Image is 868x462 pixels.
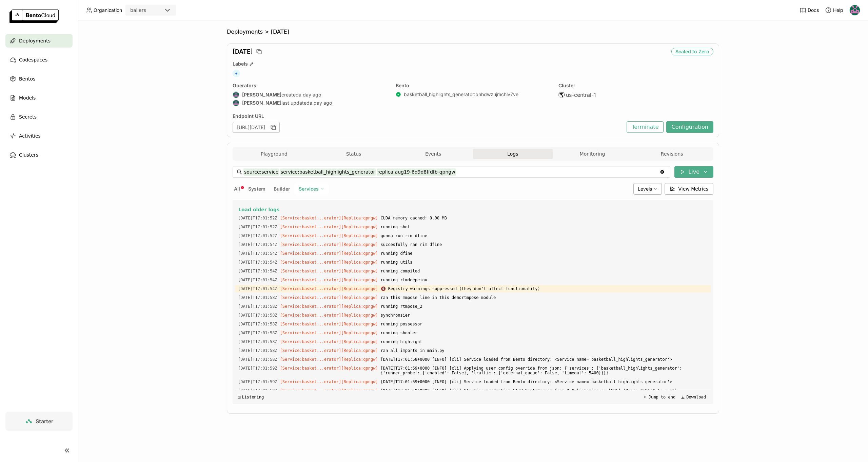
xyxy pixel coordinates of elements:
span: running compiled [381,267,708,275]
div: last updated [233,100,388,106]
span: [Service:basket...erator] [280,366,341,371]
span: > [263,29,271,35]
span: running rtmpose_2 [381,303,708,310]
nav: Breadcrumbs navigation [227,29,719,35]
span: [Service:basket...erator] [280,379,341,384]
span: [Replica:qpngw] [341,216,378,220]
span: Models [19,94,36,102]
span: View Metrics [678,185,709,192]
span: 2025-09-05T17:01:58.436Z [238,294,277,301]
span: [Replica:qpngw] [341,225,378,229]
input: Selected ballers. [147,7,147,14]
img: Harsh Raj [233,92,239,98]
span: 2025-09-05T17:01:59.421Z [238,387,277,394]
span: [Service:basket...erator] [280,304,341,309]
span: [Service:basket...erator] [280,269,341,273]
span: gonna run rim dfine [381,232,708,239]
span: 2025-09-05T17:01:58.783Z [238,320,277,328]
span: Clusters [19,151,38,159]
span: [Service:basket...erator] [280,251,341,256]
span: 2025-09-05T17:01:54.590Z [238,276,277,284]
a: Docs [800,7,819,14]
div: created [233,91,388,98]
span: Help [833,7,843,13]
span: us-central-1 [566,91,596,98]
span: CUDA memory cached: 0.00 MB [381,214,708,222]
span: [Service:basket...erator] [280,233,341,238]
span: [Replica:qpngw] [341,260,378,265]
strong: [PERSON_NAME] [242,92,281,98]
span: [Replica:qpngw] [341,339,378,344]
img: Harsh Raj [850,5,860,15]
span: + [233,70,240,77]
div: Cluster [558,83,713,89]
span: 2025-09-05T17:01:54.582Z [238,259,277,266]
div: [DATE] [271,29,289,35]
span: a day ago [310,100,332,106]
a: Bentos [5,72,73,86]
span: running rtmdeepeiou [381,276,708,284]
span: [Service:basket...erator] [280,286,341,291]
button: System [247,184,267,193]
span: Logs [507,151,518,157]
svg: Clear value [659,169,665,175]
span: [Replica:qpngw] [341,278,378,282]
div: Operators [233,83,388,89]
span: [Replica:qpngw] [341,313,378,318]
span: 2025-09-05T17:01:58.781Z [238,312,277,319]
span: [Replica:qpngw] [341,251,378,256]
span: Codespaces [19,56,47,64]
span: 2025-09-05T17:01:59.103Z [238,365,277,372]
div: Bento [396,83,551,89]
button: Live [674,166,713,178]
span: running possessor [381,320,708,328]
a: Codespaces [5,53,73,67]
strong: [PERSON_NAME] [242,100,281,106]
span: 2025-09-05T17:01:59.139Z [238,378,277,386]
span: [Replica:qpngw] [341,242,378,247]
span: [Replica:qpngw] [341,322,378,326]
a: basketball_highlights_generator:bhhdwzujmchlv7ve [404,91,518,97]
div: Labels [233,61,713,67]
span: running shot [381,223,708,231]
span: [Service:basket...erator] [280,225,341,229]
span: [Replica:qpngw] [341,379,378,384]
span: running highlight [381,338,708,345]
span: 2025-09-05T17:01:52.028Z [238,214,277,222]
span: All [234,186,240,192]
button: Playground [234,149,314,159]
button: Events [393,149,473,159]
span: 2025-09-05T17:01:58.804Z [238,347,277,354]
span: 2025-09-05T17:01:58.921Z [238,356,277,363]
span: [Service:basket...erator] [280,357,341,362]
div: Help [825,7,843,14]
span: Docs [808,7,819,13]
span: [Replica:qpngw] [341,233,378,238]
span: [Replica:qpngw] [341,295,378,300]
button: Terminate [627,121,664,133]
a: Starter [5,412,73,431]
span: Load older logs [238,207,279,213]
div: Levels [633,183,662,195]
span: running shooter [381,329,708,337]
span: [DATE] [233,48,253,55]
span: [DATE]T17:01:59+0000 [INFO] [cli] Service loaded from Bento directory: <Service name='basketball_... [381,378,708,386]
span: [DATE]T17:01:59+0000 [INFO] [cli] Applying user config override from json: {'services': {'basketb... [381,365,708,377]
span: Starter [36,418,53,425]
button: All [233,184,241,193]
button: Revisions [632,149,712,159]
span: [Service:basket...erator] [280,322,341,326]
span: ran this mmpose line in this demortmpose module [381,294,708,301]
span: [Service:basket...erator] [280,242,341,247]
span: Activities [19,132,41,140]
span: [Replica:qpngw] [341,269,378,273]
span: 2025-09-05T17:01:54.587Z [238,267,277,275]
span: Services [299,186,319,192]
span: 2025-09-05T17:01:52.033Z [238,223,277,231]
button: Status [314,149,394,159]
span: [Service:basket...erator] [280,260,341,265]
span: [Service:basket...erator] [280,339,341,344]
span: 2025-09-05T17:01:58.781Z [238,303,277,310]
span: 2025-09-05T17:01:58.791Z [238,329,277,337]
span: Builder [274,186,290,192]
